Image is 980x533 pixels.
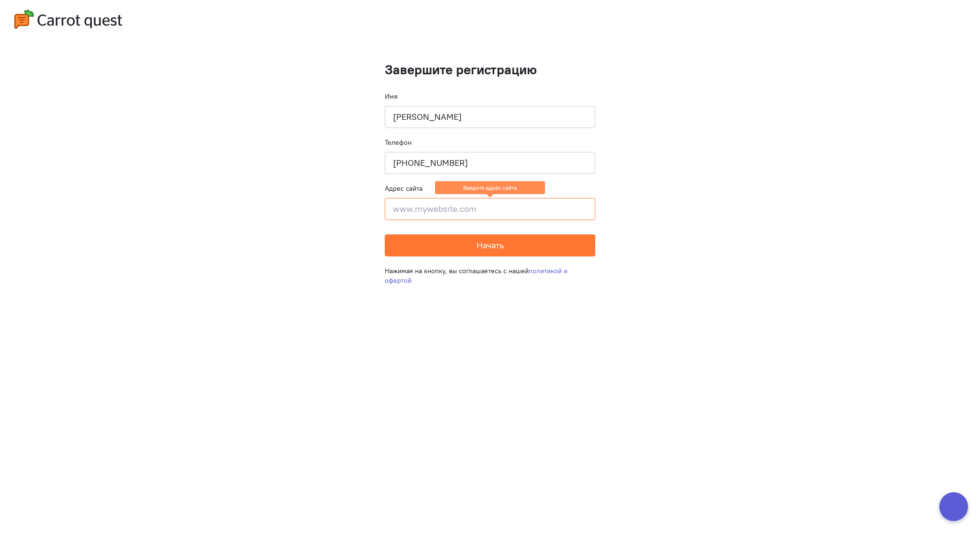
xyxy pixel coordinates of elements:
h1: Завершите регистрацию [385,62,595,77]
input: +79001110101 [385,152,595,174]
img: carrot-quest-logo.svg [14,10,122,29]
input: Ваше имя [385,106,595,128]
label: Адрес сайта [385,184,423,193]
label: Телефон [385,138,412,147]
a: политикой и офертой [385,266,568,285]
div: Нажимая на кнопку, вы соглашаетесь с нашей [385,256,595,295]
label: Имя [385,92,398,101]
span: Начать [477,240,504,251]
input: www.mywebsite.com [385,198,595,220]
ng-message: Введите адрес сайта [435,181,545,194]
button: Начать [385,234,595,256]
